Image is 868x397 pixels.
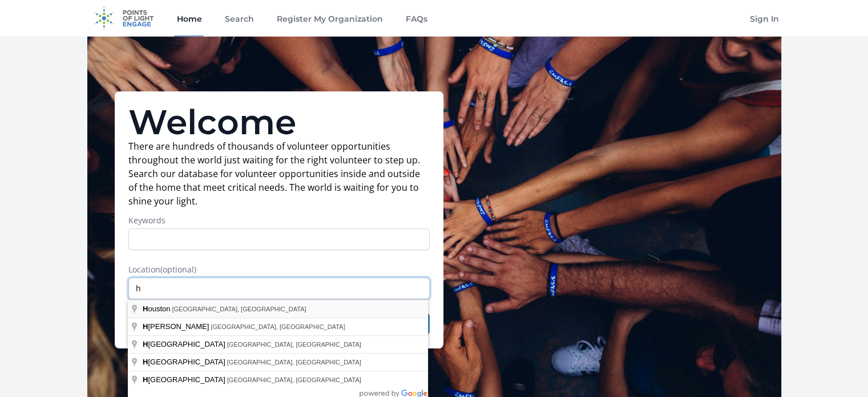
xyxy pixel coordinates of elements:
[143,322,211,331] span: [PERSON_NAME]
[128,278,430,299] input: Enter a location
[227,359,361,366] span: [GEOGRAPHIC_DATA], [GEOGRAPHIC_DATA]
[227,341,361,348] span: [GEOGRAPHIC_DATA], [GEOGRAPHIC_DATA]
[128,264,430,275] label: Location
[143,340,227,348] span: [GEOGRAPHIC_DATA]
[211,323,345,330] span: [GEOGRAPHIC_DATA], [GEOGRAPHIC_DATA]
[143,340,148,348] span: H
[227,376,361,383] span: [GEOGRAPHIC_DATA], [GEOGRAPHIC_DATA]
[143,375,227,384] span: [GEOGRAPHIC_DATA]
[128,215,430,226] label: Keywords
[143,304,172,313] span: ouston
[143,358,227,366] span: [GEOGRAPHIC_DATA]
[143,358,148,366] span: H
[143,322,148,331] span: H
[143,304,148,313] span: H
[143,375,148,384] span: H
[172,306,306,312] span: [GEOGRAPHIC_DATA], [GEOGRAPHIC_DATA]
[160,264,196,275] span: (optional)
[128,139,430,208] p: There are hundreds of thousands of volunteer opportunities throughout the world just waiting for ...
[128,105,430,139] h1: Welcome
